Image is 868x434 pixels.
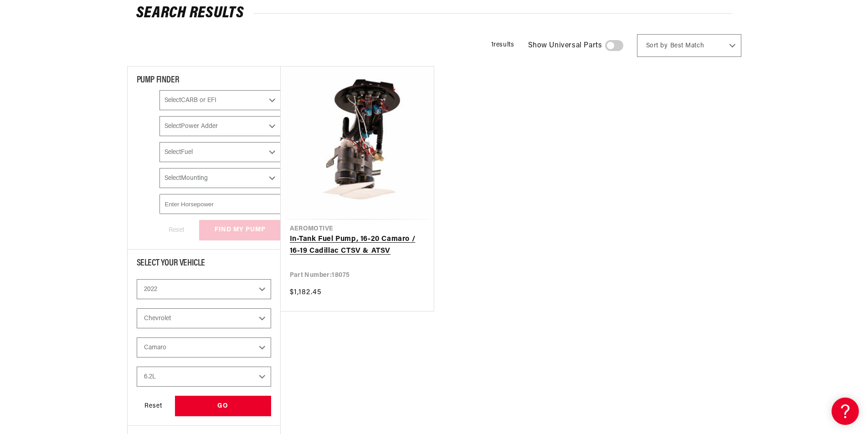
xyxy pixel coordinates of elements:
[137,337,271,357] select: Model
[159,116,281,136] select: Power Adder
[137,76,180,85] span: PUMP FINDER
[159,142,281,162] select: Fuel
[159,168,281,188] select: Mounting
[175,396,271,416] div: GO
[159,194,281,214] input: Enter Horsepower
[137,367,271,387] select: Engine
[137,396,170,416] div: Reset
[137,279,271,299] select: Year
[137,308,271,328] select: Make
[528,40,602,52] span: Show Universal Parts
[136,6,732,21] h2: Search Results
[491,41,514,48] span: 1 results
[646,41,668,51] span: Sort by
[637,34,741,57] select: Sort by
[159,90,281,110] select: CARB or EFI
[290,234,425,257] a: In-Tank Fuel Pump, 16-20 Camaro / 16-19 Cadillac CTSV & ATSV
[137,259,271,270] div: Select Your Vehicle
